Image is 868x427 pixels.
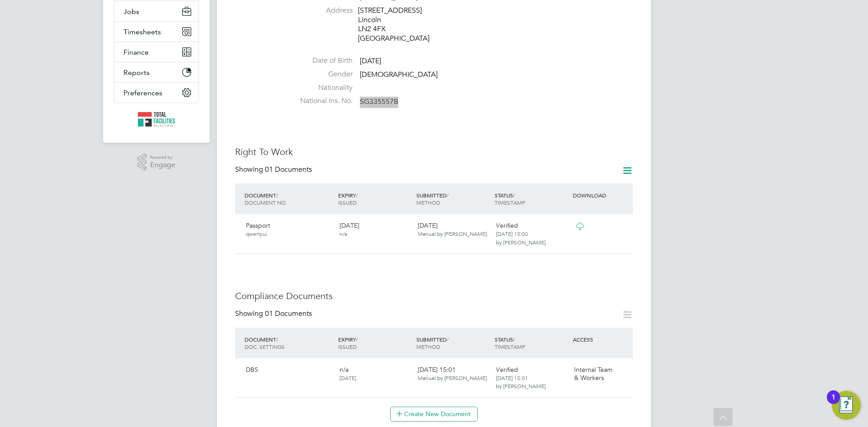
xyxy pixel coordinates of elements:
div: STATUS [492,331,571,355]
button: Create New Document [390,407,478,421]
span: n/a [340,366,349,374]
span: by [PERSON_NAME]. [496,239,547,246]
span: Powered by [150,154,175,161]
button: Open Resource Center, 1 new notification [832,391,861,420]
div: SUBMITTED [414,187,492,211]
button: Timesheets [114,22,198,42]
label: Address [289,6,353,15]
div: SUBMITTED [414,331,492,355]
span: / [276,192,278,199]
span: Manual by [PERSON_NAME]. [418,374,488,381]
span: [DATE] 15:01 by [PERSON_NAME]. [496,374,547,389]
h3: Right To Work [235,146,633,158]
div: EXPIRY [336,187,414,211]
span: [DATE] [360,56,381,66]
span: Manual by [PERSON_NAME]. [418,230,488,237]
span: [DATE] 15:01 [418,366,488,382]
div: DOCUMENT [242,187,336,211]
span: Timesheets [123,28,161,36]
label: Date of Birth [289,56,353,66]
span: 01 Documents [265,165,312,174]
span: [DATE] [340,374,356,381]
span: / [356,192,358,199]
span: DOCUMENT NO. [245,199,287,206]
div: EXPIRY [336,331,414,355]
span: qwertyui [246,230,267,237]
span: Finance [123,48,149,56]
span: n/a [340,230,347,237]
span: Engage [150,161,175,169]
span: METHOD [416,199,440,206]
span: Jobs [123,7,139,16]
label: Gender [289,70,353,79]
div: ACCESS [571,331,633,347]
span: / [447,336,448,343]
span: / [356,336,358,343]
button: Preferences [114,83,198,103]
div: STATUS [492,187,571,211]
span: / [513,336,515,343]
div: [STREET_ADDRESS] Lincoln LN2 4FX [GEOGRAPHIC_DATA] [358,6,444,43]
div: [DATE] [336,218,414,241]
span: / [513,192,515,199]
span: DBS [246,366,258,374]
div: DOCUMENT [242,331,336,355]
span: Verified [496,366,518,374]
a: Powered byEngage [137,154,176,171]
button: Jobs [114,1,198,21]
span: TIMESTAMP [495,343,525,350]
span: [DEMOGRAPHIC_DATA] [360,70,438,79]
div: DOWNLOAD [571,187,633,203]
img: tfrecruitment-logo-retina.png [138,112,175,127]
label: National Ins. No. [289,96,353,106]
span: TIMESTAMP [495,199,525,206]
span: ISSUED [338,343,357,350]
button: Finance [114,42,198,62]
span: Verified [496,221,518,230]
div: Showing [235,165,314,174]
span: / [447,192,448,199]
h3: Compliance Documents [235,290,633,302]
div: Passport [242,218,336,241]
span: 01 Documents [265,309,312,318]
div: [DATE] [414,218,492,241]
span: DOC. SETTINGS [245,343,285,350]
span: Reports [123,68,150,77]
a: Go to home page [114,112,199,127]
span: ISSUED [338,199,357,206]
span: Preferences [123,89,162,97]
div: 1 [831,397,835,409]
button: Reports [114,62,198,82]
span: / [276,336,278,343]
div: Showing [235,309,314,319]
span: METHOD [416,343,440,350]
span: SG335557B [360,97,398,106]
label: Nationality [289,83,353,93]
span: Internal Team & Workers [574,366,613,382]
span: [DATE] 15:00 [496,230,528,237]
